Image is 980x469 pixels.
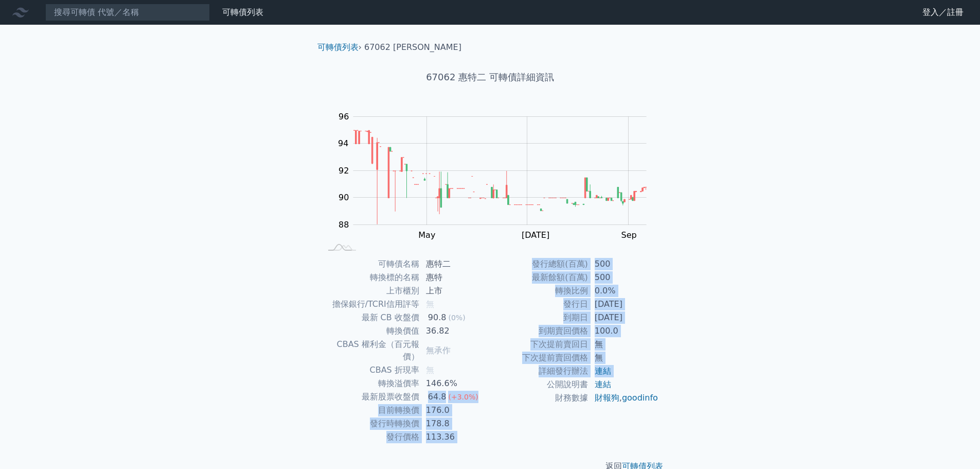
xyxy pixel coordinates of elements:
[490,391,589,405] td: 財務數據
[589,324,659,338] td: 100.0
[322,257,420,271] td: 可轉債名稱
[420,271,490,284] td: 惠特
[490,364,589,378] td: 詳細發行辦法
[322,404,420,417] td: 目前轉換價
[317,42,359,52] a: 可轉債列表
[338,166,349,176] tspan: 92
[490,324,589,338] td: 到期賣回價格
[420,430,490,444] td: 113.36
[420,377,490,390] td: 146.6%
[490,311,589,324] td: 到期日
[589,351,659,364] td: 無
[322,311,420,324] td: 最新 CB 收盤價
[333,112,662,240] g: Chart
[490,271,589,284] td: 最新餘額(百萬)
[222,7,263,17] a: 可轉債列表
[322,284,420,298] td: 上市櫃別
[589,271,659,284] td: 500
[426,299,434,309] span: 無
[490,338,589,351] td: 下次提前賣回日
[338,112,349,121] tspan: 96
[426,365,434,375] span: 無
[929,420,980,469] div: 聊天小工具
[622,393,658,403] a: goodinfo
[914,4,972,21] a: 登入／註冊
[589,284,659,298] td: 0.0%
[448,393,478,401] span: (+3.0%)
[929,420,980,469] iframe: Chat Widget
[317,41,362,54] li: ›
[322,377,420,390] td: 轉換溢價率
[595,366,611,376] a: 連結
[309,70,671,84] h1: 67062 惠特二 可轉債詳細資訊
[589,257,659,271] td: 500
[338,220,349,230] tspan: 88
[522,230,549,240] tspan: [DATE]
[426,391,449,403] div: 64.8
[420,284,490,298] td: 上市
[589,338,659,351] td: 無
[420,257,490,271] td: 惠特二
[426,345,451,355] span: 無承作
[418,230,435,240] tspan: May
[589,311,659,324] td: [DATE]
[322,430,420,444] td: 發行價格
[420,404,490,417] td: 176.0
[490,284,589,298] td: 轉換比例
[595,379,611,389] a: 連結
[490,351,589,364] td: 下次提前賣回價格
[338,193,349,202] tspan: 90
[322,324,420,338] td: 轉換價值
[420,324,490,338] td: 36.82
[589,391,659,405] td: ,
[364,41,461,54] li: 67062 [PERSON_NAME]
[338,138,348,148] tspan: 94
[490,378,589,391] td: 公開說明書
[322,338,420,363] td: CBAS 權利金（百元報價）
[589,298,659,311] td: [DATE]
[322,298,420,311] td: 擔保銀行/TCRI信用評等
[420,417,490,430] td: 178.8
[621,230,636,240] tspan: Sep
[490,257,589,271] td: 發行總額(百萬)
[448,314,465,322] span: (0%)
[322,271,420,284] td: 轉換標的名稱
[45,4,210,21] input: 搜尋可轉債 代號／名稱
[490,298,589,311] td: 發行日
[322,390,420,404] td: 最新股票收盤價
[595,393,619,403] a: 財報狗
[426,311,449,324] div: 90.8
[322,417,420,430] td: 發行時轉換價
[322,363,420,377] td: CBAS 折現率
